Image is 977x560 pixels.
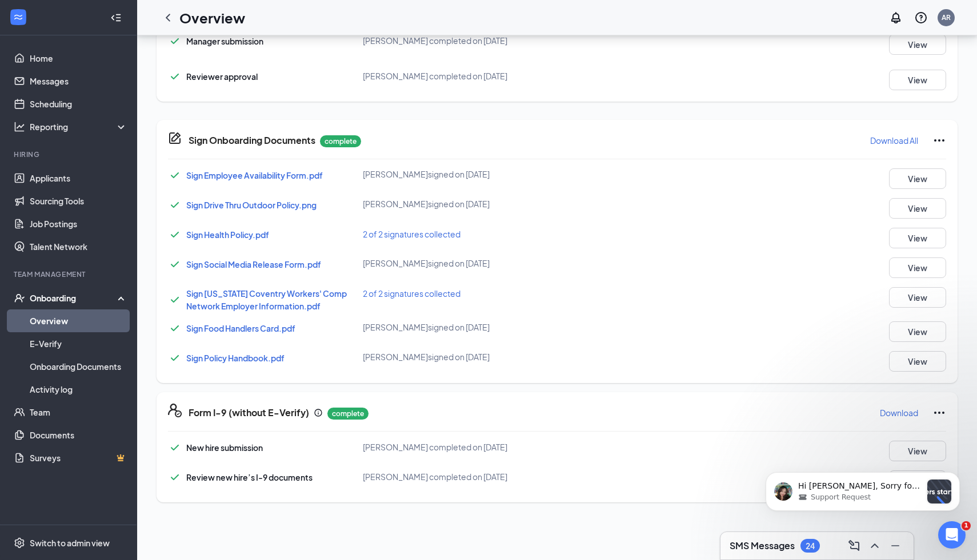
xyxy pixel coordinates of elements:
span: 2 of 2 signatures collected [363,288,461,299]
h1: Overview [179,8,245,27]
a: Sign Health Policy.pdf [186,229,269,240]
svg: ChevronUp [868,539,882,553]
a: Sign Social Media Release Form.pdf [186,259,321,269]
svg: Settings [14,537,25,549]
a: Overview [30,309,127,332]
svg: ChevronLeft [161,11,175,25]
span: Manager submission [186,36,263,46]
div: [PERSON_NAME] signed on [DATE] [363,168,622,180]
div: [PERSON_NAME] signed on [DATE] [363,198,622,210]
svg: Info [314,408,323,417]
p: complete [320,135,361,147]
svg: Notifications [889,11,903,25]
div: Reporting [30,121,128,132]
svg: Checkmark [168,198,182,212]
svg: CompanyDocumentIcon [168,131,182,145]
a: Applicants [30,167,127,190]
button: Download [879,404,919,422]
span: [PERSON_NAME] completed on [DATE] [363,442,507,452]
button: View [889,441,946,461]
button: View [889,287,946,308]
div: Hiring [14,150,125,159]
p: Download All [870,135,918,146]
span: [PERSON_NAME] completed on [DATE] [363,472,507,482]
a: Sign Policy Handbook.pdf [186,353,285,363]
svg: Checkmark [168,470,182,484]
button: ComposeMessage [845,537,863,555]
svg: FormI9EVerifyIcon [168,404,182,417]
span: Review new hire’s I-9 documents [186,472,313,482]
svg: Ellipses [932,134,946,147]
a: Activity log [30,378,127,401]
svg: Checkmark [168,293,182,307]
div: AR [942,13,951,22]
svg: Checkmark [168,257,182,271]
button: View [889,257,946,278]
svg: Minimize [888,539,902,553]
div: Team Management [14,269,125,279]
span: Reviewer approval [186,71,258,82]
a: Scheduling [30,92,127,115]
svg: WorkstreamLogo [13,11,24,23]
span: 1 [962,521,971,530]
a: Messages [30,70,127,92]
a: Sign Food Handlers Card.pdf [186,323,295,333]
button: View [889,228,946,248]
a: Team [30,401,127,424]
div: [PERSON_NAME] signed on [DATE] [363,257,622,269]
svg: QuestionInfo [914,11,928,25]
button: View [889,321,946,342]
span: 2 of 2 signatures collected [363,229,461,239]
a: E-Verify [30,332,127,355]
iframe: Intercom notifications message [748,449,977,529]
span: New hire submission [186,442,263,453]
button: Download All [870,131,919,150]
svg: Checkmark [168,70,182,83]
div: Switch to admin view [30,537,110,549]
svg: Ellipses [932,406,946,420]
svg: Checkmark [168,321,182,335]
svg: Collapse [110,12,122,23]
a: Sourcing Tools [30,190,127,212]
svg: UserCheck [14,292,25,304]
svg: Checkmark [168,228,182,241]
iframe: Intercom live chat [938,521,966,549]
button: Minimize [886,537,904,555]
a: Sign Employee Availability Form.pdf [186,170,323,180]
div: [PERSON_NAME] signed on [DATE] [363,351,622,362]
p: complete [327,408,369,420]
a: SurveysCrown [30,446,127,469]
div: 24 [806,541,815,551]
button: View [889,34,946,55]
a: Onboarding Documents [30,355,127,378]
svg: Checkmark [168,351,182,365]
a: Job Postings [30,212,127,235]
svg: Analysis [14,121,25,132]
button: View [889,168,946,189]
span: [PERSON_NAME] completed on [DATE] [363,71,507,81]
button: ChevronUp [866,537,884,555]
h5: Form I-9 (without E-Verify) [189,406,309,419]
h5: Sign Onboarding Documents [189,134,315,147]
button: View [889,198,946,219]
svg: Checkmark [168,34,182,48]
svg: Checkmark [168,168,182,182]
div: Onboarding [30,292,118,304]
svg: ComposeMessage [847,539,861,553]
div: [PERSON_NAME] signed on [DATE] [363,321,622,333]
a: Sign [US_STATE] Coventry Workers' Comp Network Employer Information.pdf [186,288,347,311]
a: Sign Drive Thru Outdoor Policy.png [186,200,317,210]
h3: SMS Messages [730,539,795,552]
button: View [889,351,946,372]
a: Home [30,47,127,70]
